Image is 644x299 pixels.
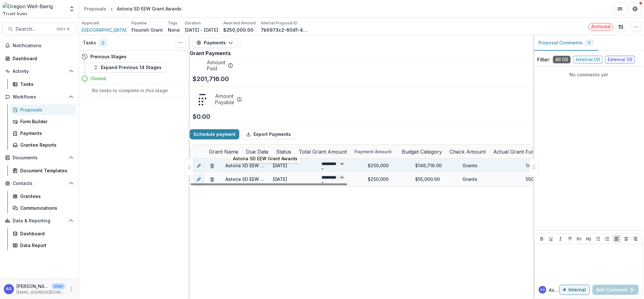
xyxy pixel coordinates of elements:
span: Workflows [13,94,66,100]
button: Search... [3,23,76,35]
button: Open Activity [3,66,76,76]
p: [EMAIL_ADDRESS][DOMAIN_NAME] [16,289,65,295]
div: $250,000 [364,159,411,172]
button: Align Right [632,235,639,243]
h2: Amount Payable [215,93,234,105]
a: Grantees [10,191,76,201]
div: Payment Amount [351,145,398,158]
div: Proposals [20,106,71,113]
p: [PERSON_NAME] [16,283,49,289]
span: External ( 0 ) [605,56,635,63]
div: Proposals [84,5,106,12]
div: Grants [463,162,477,169]
a: Proposals [10,105,76,115]
span: Data & Reporting [13,218,66,224]
p: [DATE] - [DATE] [185,27,218,33]
button: Bold [538,235,546,243]
p: Internal Proposal ID [261,20,297,26]
div: $146,716.00 [411,159,459,172]
div: Check Amount [446,145,489,158]
div: Data Report [20,242,71,249]
p: $0.00 [193,112,210,121]
a: [GEOGRAPHIC_DATA] [82,27,126,33]
p: Applicant [82,20,99,26]
div: Tasks [20,81,71,87]
button: Open entity switcher [67,3,76,15]
div: Budget Category [398,148,446,156]
button: Heading 2 [585,235,592,243]
div: Dashboard [13,55,71,62]
h2: Amount Paid [207,60,225,72]
button: Internal [559,285,590,295]
div: 55000 [526,176,539,182]
div: Payment Amount [351,148,396,155]
p: Filter: [537,56,550,63]
div: Form Builder [20,118,71,125]
p: $250,000.00 [223,27,254,33]
div: $250,000 [364,172,411,186]
button: edit [194,174,204,184]
button: Toggle View Cancelled Tasks [176,38,186,48]
button: Italicize [557,235,564,243]
div: Asta Garmon [6,287,12,291]
div: Grants [463,176,477,182]
div: [DATE] [269,159,316,172]
a: Astoria SD EEW Grant Awards [225,163,290,168]
div: Dashboard [20,230,71,237]
p: Internal [568,287,586,293]
p: Asta G [549,287,559,293]
button: More [67,285,75,293]
h5: No tasks to complete in this stage [92,87,182,94]
div: Total Grant Amount [295,145,351,158]
p: Tags [168,20,177,26]
span: Documents [13,155,66,161]
button: Schedule payment [190,129,239,139]
button: Export Payments [242,129,295,139]
button: Get Help [629,3,641,15]
p: None [168,27,180,33]
button: Open Data & Reporting [3,216,76,226]
h4: Closed [90,75,106,82]
div: Budget Category [398,145,446,158]
button: Open Documents [3,153,76,163]
a: Dashboard [3,53,76,64]
button: Heading 1 [575,235,583,243]
div: Asta Garmon [540,288,545,291]
p: $201,716.00 [193,74,229,84]
div: Due Date [242,145,272,158]
span: All ( 0 ) [553,56,571,63]
p: 7b0973c2-60d1-4e9e-a8a3-5afca72e430b [261,27,308,33]
div: Due Date [242,148,272,156]
button: Add Comment [592,285,639,295]
p: Pipeline [132,20,147,26]
a: Proposals [82,4,109,13]
div: Status [272,145,295,158]
button: Partners [614,3,626,15]
button: Notifications [3,41,76,51]
div: Astoria SD EEW Grant Awards [117,5,181,12]
div: Ctrl + K [55,26,71,33]
a: Form Builder [10,116,76,127]
p: User [52,283,65,289]
a: Document Templates [10,165,76,176]
div: Actual Grant Funds Spent [489,148,560,156]
div: $55,000.00 [411,172,459,186]
h4: Previous Stages [90,53,126,60]
button: Align Center [623,235,630,243]
div: Grantees [20,193,71,200]
p: Awarded Amount [223,20,256,26]
a: Astoria SD EEW Grant Awards [225,176,290,182]
div: [DATE] [269,172,316,186]
span: Notifications [13,43,74,48]
div: Total Grant Amount [295,148,351,156]
button: delete [210,162,215,169]
button: Underline [547,235,555,243]
div: Actual Grant Funds Spent [489,145,560,158]
button: delete [210,176,215,182]
a: Communications [10,203,76,213]
button: Open Contacts [3,178,76,188]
